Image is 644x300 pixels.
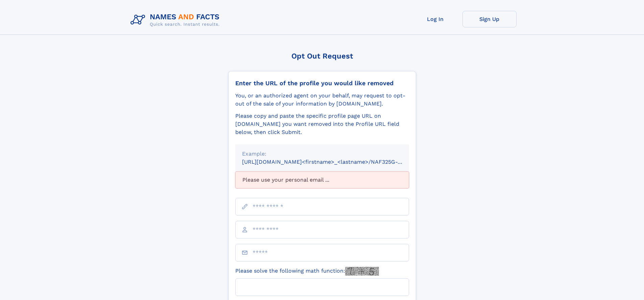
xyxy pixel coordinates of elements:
small: [URL][DOMAIN_NAME]<firstname>_<lastname>/NAF325G-xxxxxxxx [242,159,422,165]
div: You, or an authorized agent on your behalf, may request to opt-out of the sale of your informatio... [235,92,409,108]
a: Sign Up [462,11,517,27]
label: Please solve the following math function: [235,267,379,276]
div: Please copy and paste the specific profile page URL on [DOMAIN_NAME] you want removed into the Pr... [235,112,409,136]
div: Example: [242,150,402,158]
a: Log In [408,11,462,27]
div: Enter the URL of the profile you would like removed [235,79,409,87]
div: Please use your personal email ... [235,171,409,188]
div: Opt Out Request [228,52,416,60]
img: Logo Names and Facts [128,11,225,29]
